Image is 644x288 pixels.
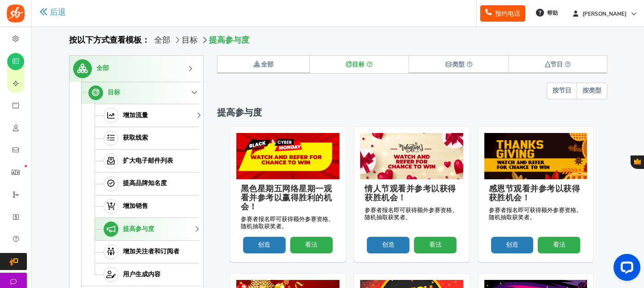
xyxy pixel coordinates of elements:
[532,5,562,20] a: 帮助
[154,36,170,44] font: 全部
[123,203,148,209] font: 增加销售
[547,10,558,16] font: 帮助
[123,135,148,141] font: 获取线索
[261,62,274,68] font: 全部
[241,185,332,211] font: 黑色星期五网络星期一观看并参考以赢得胜利的机会！
[352,62,365,68] font: 目标
[95,263,199,286] a: 用户生成内容
[95,127,199,150] a: 获取线索
[217,108,262,117] font: 提高参与度
[70,56,199,82] a: 全部
[123,271,161,278] font: 用户生成内容
[382,242,395,248] font: 创造
[553,242,566,248] font: 看法
[495,11,520,17] font: 预约电话
[258,242,270,248] font: 创造
[81,82,199,104] a: 目标
[452,62,465,68] font: 类型
[7,4,25,22] img: 社交助力
[50,9,66,17] font: 后退
[489,208,582,221] font: 参赛者报名即可获得额外参赛资格。随机抽取获奖者。
[305,242,318,248] font: 看法
[480,5,525,22] a: 预约电话
[553,88,571,94] font: 按节日
[123,226,154,232] font: 提高参与度
[606,250,644,288] iframe: LiveChat 聊天小部件
[583,11,627,17] font: [PERSON_NAME]
[506,242,518,248] font: 创造
[123,248,179,255] font: 增加关注者和订阅者
[547,83,577,99] button: 按节日
[95,217,199,240] a: 提高参与度
[538,237,580,253] a: 看法
[209,36,249,44] font: 提高参与度
[123,180,167,186] font: 提高品牌知名度
[365,185,456,202] font: 情人节观看并参考以获得获胜机会！
[577,83,607,99] button: 按类型
[243,237,286,253] a: 创造
[367,237,409,253] a: 创造
[414,237,457,253] a: 看法
[95,149,199,172] a: 扩大电子邮件列表
[96,65,109,71] font: 全部
[290,237,333,253] a: 看法
[95,195,199,218] a: 增加销售
[95,240,199,263] a: 增加关注者和订阅者
[365,208,458,221] font: 参赛者报名即可获得额外参赛资格。随机抽取获奖者。
[550,62,563,68] font: 节日
[123,158,173,164] font: 扩大电子邮件列表
[631,155,644,169] button: 满足感
[429,242,442,248] font: 看法
[123,112,148,119] font: 增加流量
[241,217,334,230] font: 参赛者报名即可获得额外参赛资格。随机抽取获奖者。
[182,36,198,44] font: 目标
[95,172,199,195] a: 提高品牌知名度
[69,36,150,44] font: 按以下方式查看模板：
[583,88,601,94] font: 按类型
[108,89,120,96] font: 目标
[491,237,534,253] a: 创造
[489,185,580,202] font: 感恩节观看并参考以获得获胜机会！
[95,104,199,127] a: 增加流量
